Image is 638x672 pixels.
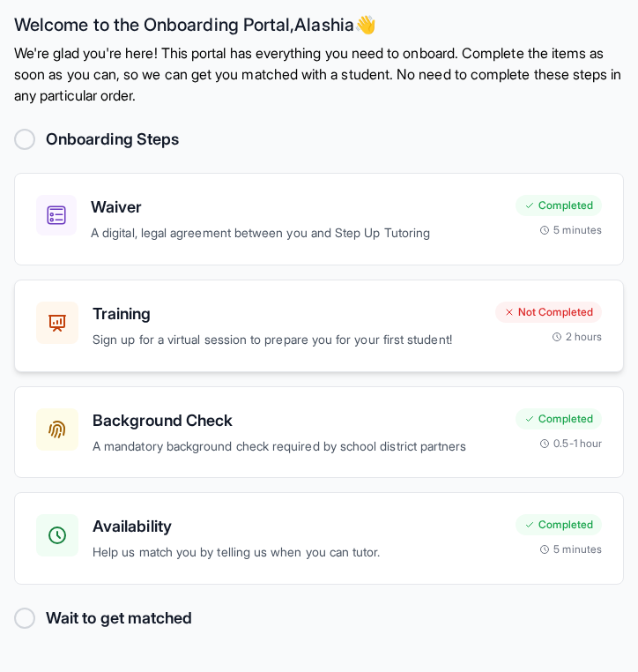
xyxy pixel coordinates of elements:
p: A digital, legal agreement between you and Step Up Tutoring [91,223,501,243]
div: Completed [516,195,602,216]
h2: Onboarding Steps [46,127,179,152]
p: Help us match you by telling us when you can tutor. [93,542,501,563]
div: 2 hours [552,330,603,344]
div: 0.5-1 hour [539,437,602,451]
a: TrainingSign up for a virtual session to prepare you for your first student!Not Completed2 hours [14,280,624,372]
h3: Availability [93,514,501,539]
p: We're glad you're here! This portal has everything you need to onboard. Complete the items as soo... [14,42,624,106]
h3: Training [93,302,481,326]
h2: Wait to get matched [46,606,192,631]
div: 5 minutes [539,223,602,237]
h3: Waiver [91,195,501,220]
p: Sign up for a virtual session to prepare you for your first student! [93,330,481,350]
div: Not Completed [495,302,602,323]
div: 5 minutes [539,542,602,556]
a: AvailabilityHelp us match you by telling us when you can tutor.Completed5 minutes [14,492,624,585]
a: Background CheckA mandatory background check required by school district partnersCompleted0.5-1 hour [14,386,624,479]
a: WaiverA digital, legal agreement between you and Step Up TutoringCompleted5 minutes [14,173,624,265]
h3: Background Check [93,408,501,433]
h2: Welcome to the Onboarding Portal, Alashia 👋 [14,14,624,42]
p: A mandatory background check required by school district partners [93,437,501,457]
div: Completed [516,514,602,535]
div: Completed [516,408,602,429]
